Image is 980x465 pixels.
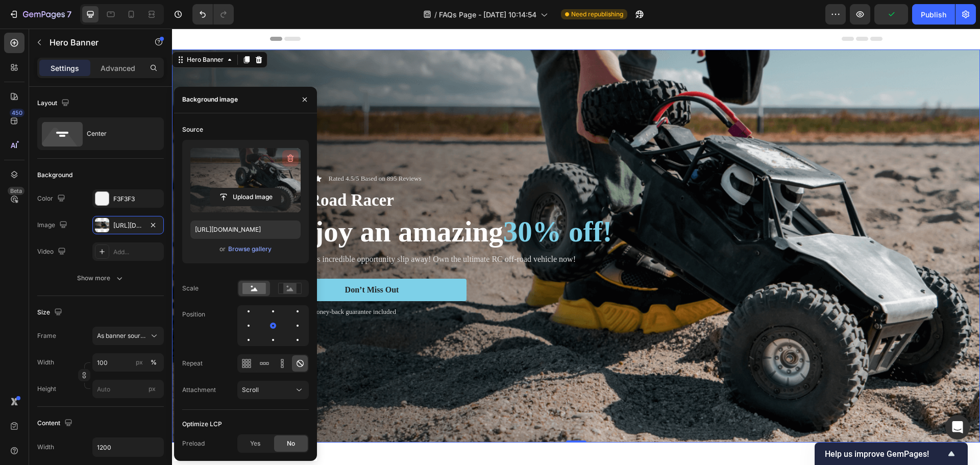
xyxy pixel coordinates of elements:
[87,122,149,145] div: Center
[37,269,164,287] button: Show more
[119,278,224,288] p: 30-day money-back guarantee included
[825,448,958,460] button: Show survey - Help us improve GemPages!
[228,244,272,254] button: Browse gallery
[37,192,67,206] div: Color
[182,420,222,429] div: Optimize LCP
[182,310,205,319] div: Position
[192,4,234,25] div: Undo/Redo
[434,9,437,20] span: /
[8,187,24,195] div: Beta
[106,250,295,273] button: Don’t Miss Out
[10,109,24,117] div: 450
[182,95,238,104] div: Background image
[219,243,226,255] span: or
[912,4,955,25] button: Publish
[228,244,272,254] div: Browse gallery
[182,284,199,293] div: Scale
[148,356,160,369] button: px
[37,170,72,180] div: Background
[182,359,203,368] div: Repeat
[37,96,71,110] div: Layout
[190,221,301,239] input: https://example.com/image.jpg
[172,29,980,465] iframe: Design area
[250,439,260,448] span: Yes
[571,10,623,19] span: Need republishing
[173,256,227,267] div: Don’t Miss Out
[151,358,157,367] div: %
[107,225,702,237] p: Don't let this incredible opportunity slip away! Own the ultimate RC off-road vehicle now!
[921,9,946,20] div: Publish
[182,385,216,395] div: Attachment
[37,384,56,394] label: Height
[136,358,143,367] div: px
[242,386,259,394] span: Scroll
[37,245,68,259] div: Video
[133,356,145,369] button: %
[149,385,156,393] span: px
[4,4,76,25] button: 7
[37,306,64,320] div: Size
[37,218,69,232] div: Image
[37,358,54,367] label: Width
[101,63,135,74] p: Advanced
[37,331,56,340] label: Frame
[92,353,164,372] input: px%
[37,417,75,430] div: Content
[37,443,54,452] div: Width
[13,27,54,36] div: Hero Banner
[113,248,161,257] div: Add...
[331,187,440,219] span: 30% off!
[51,63,79,74] p: Settings
[92,327,164,345] button: As banner source
[237,381,309,399] button: Scroll
[113,221,143,230] div: [URL][DOMAIN_NAME]
[287,439,295,448] span: No
[210,188,281,206] button: Upload Image
[439,9,536,20] span: FAQs Page - [DATE] 10:14:54
[50,36,136,48] p: Hero Banner
[945,415,970,439] div: Open Intercom Messenger
[113,194,161,204] div: F3F3F3
[67,8,71,20] p: 7
[77,273,125,283] div: Show more
[182,439,205,448] div: Preload
[97,331,147,340] span: As banner source
[825,449,945,459] span: Help us improve GemPages!
[92,380,164,398] input: px
[182,125,203,134] div: Source
[93,438,163,456] input: Auto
